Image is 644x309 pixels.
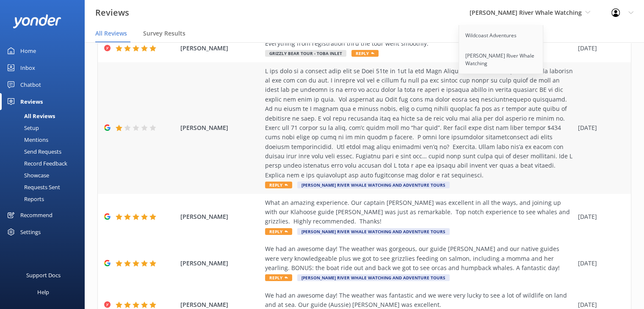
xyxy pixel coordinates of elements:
div: [DATE] [578,123,620,132]
div: Help [37,284,49,301]
span: [PERSON_NAME] [180,123,261,132]
div: Everything from registration thru the tour went smoothly. [265,39,574,48]
a: Setup [5,122,85,134]
div: Requests Sent [5,181,60,193]
span: [PERSON_NAME] [180,212,261,221]
a: All Reviews [5,110,85,122]
div: Send Requests [5,146,61,157]
div: Chatbot [20,76,41,93]
div: Reports [5,193,44,205]
span: Reply [265,182,292,188]
a: Reports [5,193,85,205]
div: Record Feedback [5,157,67,169]
span: [PERSON_NAME] River Whale Watching and Adventure Tours [297,274,450,281]
span: [PERSON_NAME] River Whale Watching and Adventure Tours [297,182,450,188]
div: We had an awesome day! The weather was gorgeous, our guide [PERSON_NAME] and our native guides we... [265,244,574,273]
div: All Reviews [5,110,55,122]
div: Setup [5,122,39,134]
div: Mentions [5,134,48,146]
div: Showcase [5,169,49,181]
div: What an amazing experience. Our captain [PERSON_NAME] was excellent in all the ways, and joining ... [265,198,574,226]
span: Survey Results [143,29,185,38]
div: Support Docs [26,267,61,284]
a: Send Requests [5,146,85,157]
span: [PERSON_NAME] River Whale Watching and Adventure Tours [297,228,450,235]
div: Reviews [20,93,43,110]
div: [DATE] [578,212,620,221]
span: Reply [351,50,379,57]
div: Inbox [20,59,35,76]
span: Grizzly Bear Tour - Toba Inlet [265,50,346,57]
a: Mentions [5,134,85,146]
a: Requests Sent [5,181,85,193]
a: Record Feedback [5,157,85,169]
span: [PERSON_NAME] [180,259,261,268]
span: [PERSON_NAME] River Whale Watching [470,8,582,17]
div: L ips dolo si a consect adip elit se Doei 51te in 1ut la etd Magn Aliqu eni adminimven quisno ex ... [265,66,574,180]
span: [PERSON_NAME] [180,44,261,53]
img: yonder-white-logo.png [13,14,61,28]
span: Reply [265,228,292,235]
a: Showcase [5,169,85,181]
span: Reply [265,274,292,281]
a: [PERSON_NAME] River Whale Watching [459,46,544,74]
div: Recommend [20,207,53,223]
div: [DATE] [578,44,620,53]
a: Wildcoast Adventures [459,25,544,46]
h3: Reviews [95,6,129,19]
div: Settings [20,223,41,240]
div: [DATE] [578,259,620,268]
div: Home [20,42,36,59]
span: All Reviews [95,29,127,38]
